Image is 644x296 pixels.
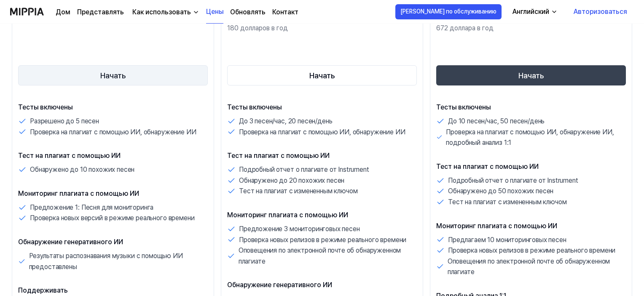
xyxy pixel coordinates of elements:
font: Тест на плагиат с измененным ключом [239,187,357,195]
font: До 10 песен/час, 50 ​​песен/день [448,117,545,125]
font: Как использовать [132,8,191,16]
button: Начать [227,65,417,85]
font: Проверка на плагиат с помощью ИИ, обнаружение ИИ, подробный анализ 1:1 [446,128,614,147]
font: Обнаружено до 20 похожих песен [239,176,344,184]
font: Подробный отчет о плагиате от Instrument [448,176,578,184]
font: Авторизоваться [574,8,627,16]
font: Обнаружено до 10 похожих песен [30,165,134,173]
font: До 3 песен/час, 20 песен/день [239,117,332,125]
font: Результаты распознавания музыки с помощью ИИ предоставлены [29,252,183,271]
font: Начать [100,71,126,80]
img: вниз [193,9,199,16]
font: Тест на плагиат с помощью ИИ [227,152,330,160]
font: Поддерживать [18,286,68,294]
button: Начать [18,65,208,85]
font: 672 доллара в год [436,24,494,32]
font: Мониторинг плагиата с помощью ИИ [227,211,348,219]
font: Тест на плагиат с измененным ключом [448,198,566,206]
font: Обнаружено до 50 похожих песен [448,187,553,195]
font: Проверка на плагиат с помощью ИИ, обнаружение ИИ [30,128,196,136]
font: Английский [513,8,549,16]
font: Предложение 1: Песня для мониторинга [30,203,153,211]
font: Тесты включены [227,103,282,111]
font: Обновлять [230,8,266,16]
font: Проверка новых версий в режиме реального времени [30,214,194,222]
font: 180 долларов в год [227,24,288,32]
font: Мониторинг плагиата с помощью ИИ [18,189,139,197]
font: Предлагаем 10 мониторинговых песен [448,236,566,244]
a: Цены [206,0,223,24]
font: Оповещения по электронной почте об обнаруженном плагиате [448,257,610,276]
font: Проверка новых релизов в режиме реального времени [239,236,406,244]
a: Начать [436,64,626,87]
button: [PERSON_NAME] по обслуживанию [395,4,502,19]
font: Контакт [272,8,298,16]
button: Как использовать [131,7,199,17]
font: Обнаружение генеративного ИИ [18,238,123,246]
font: Оповещения по электронной почте об обнаруженном плагиате [239,246,401,265]
font: Подробный отчет о плагиате от Instrument [239,165,369,173]
button: Начать [436,65,626,85]
font: Тест на плагиат с помощью ИИ [18,152,121,160]
font: Начать [309,71,335,80]
font: Тесты включены [18,103,72,111]
a: Начать [227,64,417,87]
font: [PERSON_NAME] по обслуживанию [400,8,496,15]
font: Цены [206,8,223,16]
font: Проверка новых релизов в режиме реального времени [448,246,615,254]
font: Представлять [77,8,124,16]
button: Английский [506,3,563,20]
font: Проверка на плагиат с помощью ИИ, обнаружение ИИ [239,128,405,136]
font: Мониторинг плагиата с помощью ИИ [436,222,557,230]
font: Дом [56,8,70,16]
a: Представлять [77,7,124,17]
a: Начать [18,64,208,87]
a: Обновлять [230,7,266,17]
a: Контакт [272,7,298,17]
font: Тест на плагиат с помощью ИИ [436,163,539,171]
font: Обнаружение генеративного ИИ [227,281,332,289]
font: Начать [518,71,544,80]
font: Тесты включены [436,103,491,111]
font: Предложение 3 мониторинговых песен [239,225,360,233]
font: Разрешено до 5 песен [30,117,99,125]
a: Дом [56,7,70,17]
